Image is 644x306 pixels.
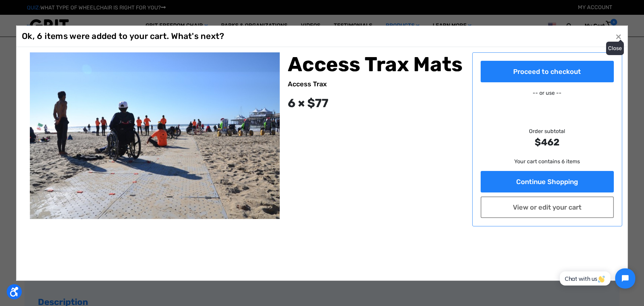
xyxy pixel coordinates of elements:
[288,52,464,76] h2: Access Trax Mats
[481,171,614,192] a: Continue Shopping
[615,30,622,43] span: ×
[288,94,464,112] div: 6 × $77
[30,52,280,219] img: Access Trax Mats
[552,263,641,294] iframe: Tidio Chat
[481,60,614,82] a: Proceed to checkout
[288,79,464,89] div: Access Trax
[481,127,614,149] div: Order subtotal
[481,196,614,218] a: View or edit your cart
[481,135,614,149] strong: $462
[22,31,224,41] h1: Ok, 6 items were added to your cart. What's next?
[481,157,614,165] p: Your cart contains 6 items
[481,89,614,97] p: -- or use --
